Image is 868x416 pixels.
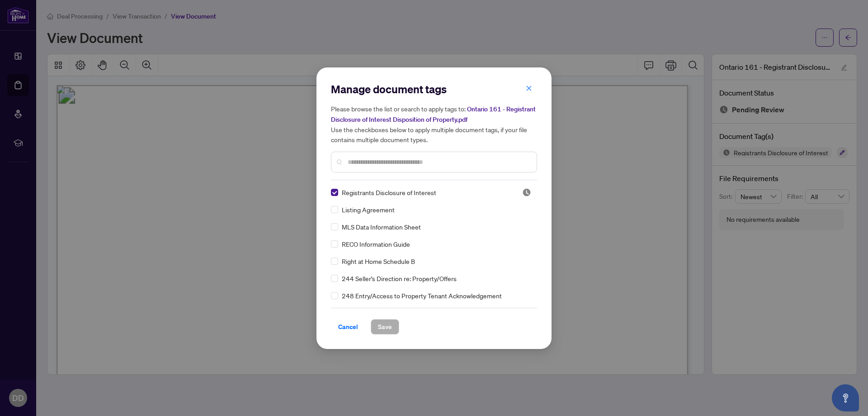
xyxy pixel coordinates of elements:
span: Ontario 161 - Registrant Disclosure of Interest Disposition of Property.pdf [331,105,536,124]
span: 244 Seller’s Direction re: Property/Offers [342,273,457,283]
button: Save [371,319,399,335]
span: Listing Agreement [342,205,395,215]
h5: Please browse the list or search to apply tags to: Use the checkboxes below to apply multiple doc... [331,104,537,144]
span: Right at Home Schedule B [342,256,415,266]
button: Cancel [331,319,365,335]
img: status [522,188,531,197]
span: Registrants Disclosure of Interest [342,187,436,197]
span: RECO Information Guide [342,239,410,249]
span: Pending Review [522,188,531,197]
span: 248 Entry/Access to Property Tenant Acknowledgement [342,291,502,301]
span: Cancel [338,320,358,334]
button: Open asap [832,384,859,411]
span: MLS Data Information Sheet [342,222,421,232]
h2: Manage document tags [331,82,537,96]
span: close [526,85,532,91]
